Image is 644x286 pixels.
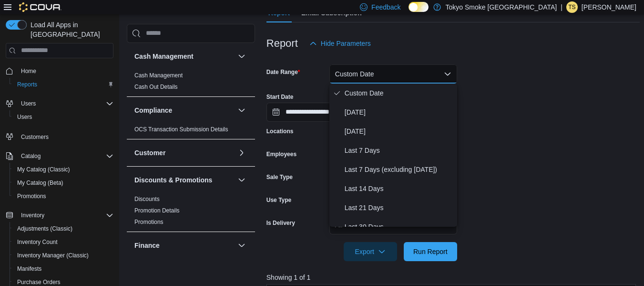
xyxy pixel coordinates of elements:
p: [PERSON_NAME] [582,1,636,13]
button: Custom Date [329,64,457,84]
span: Users [17,98,113,109]
span: Users [21,100,36,107]
label: Sale Type [266,173,293,181]
span: Inventory Count [13,236,113,248]
label: Locations [266,127,294,135]
button: Export [344,242,397,261]
button: Inventory [2,209,117,222]
img: Cova [19,2,61,12]
button: Home [2,64,117,78]
button: Catalog [17,150,44,162]
h3: Discounts & Promotions [134,175,212,185]
button: Discounts & Promotions [236,174,247,186]
button: Compliance [134,106,234,115]
span: Run Report [413,247,448,256]
a: Manifests [13,263,45,275]
button: Catalog [2,149,117,163]
button: Users [10,110,117,124]
span: Catalog [21,152,41,160]
button: Users [17,98,40,109]
label: Date Range [266,68,300,76]
span: Manifests [13,263,113,275]
a: OCS Transaction Submission Details [134,126,228,133]
span: Inventory [17,210,113,221]
span: TS [568,1,575,13]
label: Use Type [266,196,291,204]
span: Promotions [17,192,46,200]
a: My Catalog (Beta) [13,177,67,189]
button: Users [2,97,117,110]
span: Inventory Manager (Classic) [17,252,89,259]
button: Cash Management [236,51,247,62]
span: Discounts [134,195,160,203]
h3: Cash Management [134,52,194,61]
button: Manifests [10,262,117,275]
button: Hide Parameters [306,34,375,53]
button: Inventory Manager (Classic) [10,249,117,262]
button: Customer [236,147,247,159]
a: Home [17,65,40,77]
button: Compliance [236,105,247,116]
h3: Compliance [134,106,172,115]
span: Last 7 Days [345,145,453,156]
a: Customers [17,131,52,143]
span: Cash Management [134,72,183,79]
a: Promotions [134,219,164,225]
span: Last 14 Days [345,183,453,194]
span: [DATE] [345,106,453,118]
span: My Catalog (Classic) [17,166,70,173]
h3: Finance [134,241,160,250]
span: Catalog [17,150,113,162]
a: My Catalog (Classic) [13,164,74,175]
span: Inventory Manager (Classic) [13,250,113,261]
span: My Catalog (Beta) [17,179,63,187]
p: Showing 1 of 1 [266,273,640,282]
span: Cash Out Details [134,83,178,91]
button: Inventory Count [10,235,117,249]
a: Discounts [134,196,160,202]
button: Customer [134,148,234,158]
a: Inventory Manager (Classic) [13,250,92,261]
span: Customers [17,130,113,142]
div: Cash Management [127,70,255,96]
button: Adjustments (Classic) [10,222,117,235]
button: Cash Management [134,52,234,61]
label: Is Delivery [266,219,295,227]
p: Tokyo Smoke [GEOGRAPHIC_DATA] [446,1,557,13]
span: Custom Date [345,87,453,99]
input: Dark Mode [409,2,429,12]
button: My Catalog (Classic) [10,163,117,176]
input: Press the down key to open a popover containing a calendar. [266,103,358,122]
button: Finance [236,240,247,251]
span: Adjustments (Classic) [13,223,113,234]
span: Hide Parameters [321,39,371,48]
span: [DATE] [345,126,453,137]
button: Customers [2,129,117,143]
span: Reports [17,81,37,88]
p: | [561,1,562,13]
div: Tyson Stansford [566,1,578,13]
a: Promotions [13,191,50,202]
a: Users [13,111,36,123]
button: Finance [134,241,234,250]
span: Promotions [134,218,164,226]
button: Discounts & Promotions [134,175,234,185]
h3: Customer [134,148,165,158]
span: Manifests [17,265,41,273]
span: Last 7 Days (excluding [DATE]) [345,164,453,175]
button: Reports [10,78,117,91]
span: Last 21 Days [345,202,453,213]
span: Reports [13,79,113,90]
label: Employees [266,150,296,158]
span: OCS Transaction Submission Details [134,126,228,133]
label: Start Date [266,93,294,101]
div: Discounts & Promotions [127,193,255,232]
div: Select listbox [329,84,457,227]
span: Users [17,113,32,121]
div: Compliance [127,124,255,139]
span: Load All Apps in [GEOGRAPHIC_DATA] [27,20,113,39]
button: My Catalog (Beta) [10,176,117,190]
span: Export [349,242,391,261]
h3: Report [266,38,298,49]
